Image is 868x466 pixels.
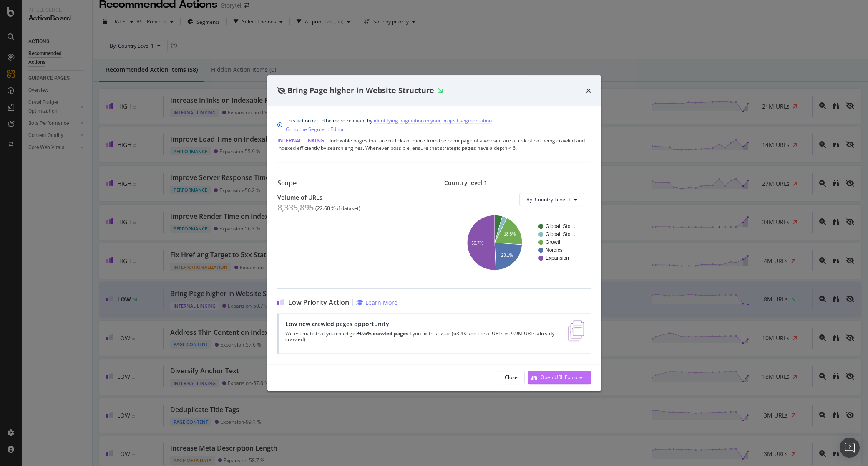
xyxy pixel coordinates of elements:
strong: +0.6% crawled pages [357,330,408,337]
text: Global_Stor… [546,231,577,237]
a: identifying pagination in your project segmentation [374,116,492,125]
text: 23.1% [501,253,513,258]
text: 50.7% [471,241,483,245]
div: Open Intercom Messenger [840,438,860,458]
button: By: Country Level 1 [519,193,584,206]
span: | [325,137,328,144]
span: Internal Linking [277,137,324,144]
div: Close [505,374,518,381]
text: Growth [546,239,562,245]
text: 18.8% [503,232,515,236]
div: eye-slash [277,87,286,94]
div: Volume of URLs [277,194,424,201]
p: We estimate that you could get if you fix this issue (63.4K additional URLs vs 9.9M URLs already ... [285,331,559,342]
span: Low Priority Action [288,299,349,306]
button: Close [498,371,525,384]
svg: A chart. [451,213,584,271]
div: Learn More [365,299,398,306]
div: This action could be more relevant by . [286,116,493,134]
div: modal [267,75,601,391]
span: Bring Page higher in Website Structure [287,85,434,95]
div: info banner [277,116,591,134]
div: Low new crawled pages opportunity [285,320,559,327]
img: e5DMFwAAAABJRU5ErkJggg== [568,320,584,341]
a: Learn More [356,299,398,306]
div: Indexable pages that are 6 clicks or more from the homepage of a website are at risk of not being... [277,137,591,152]
div: Scope [277,179,424,187]
span: By: Country Level 1 [526,196,571,203]
a: Go to the Segment Editor [286,125,344,134]
button: Open URL Explorer [528,371,591,384]
div: Open URL Explorer [541,374,584,381]
div: 8,335,895 [277,203,314,213]
text: Nordics [546,247,563,253]
div: times [586,85,591,96]
div: Country level 1 [444,179,591,186]
div: ( 22.68 % of dataset ) [315,205,360,211]
text: Expansion [546,255,569,261]
text: Global_Stor… [546,223,577,229]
